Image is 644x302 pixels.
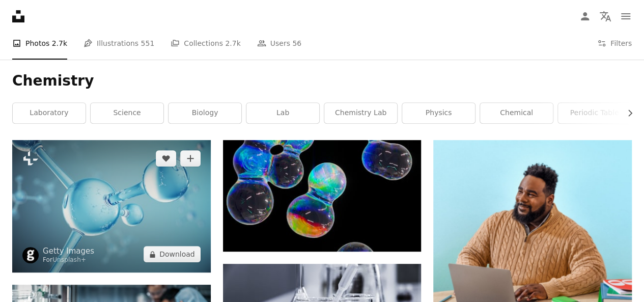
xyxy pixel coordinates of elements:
span: 2.7k [225,38,240,49]
button: Filters [597,27,632,60]
div: For [43,256,94,264]
span: 56 [292,38,301,49]
a: chemistry lab [324,103,397,123]
a: chemical [480,103,553,123]
a: a group of soap bubbles floating in the air [223,191,422,200]
a: Collections 2.7k [171,27,240,60]
button: Menu [615,6,636,26]
img: 3D illustration molecules. Atoms bacgkround. Medical background for banner or flyer. Molecular st... [12,140,211,272]
a: Home — Unsplash [12,10,24,22]
button: Add to Collection [180,150,201,167]
a: periodic table [558,103,631,123]
span: 551 [141,38,155,49]
h1: Chemistry [12,72,632,90]
button: Download [144,246,201,262]
a: science [91,103,163,123]
a: Illustrations 551 [83,27,154,60]
button: scroll list to the right [621,103,632,123]
a: Getty Images [43,246,94,256]
img: Go to Getty Images's profile [22,247,39,263]
a: biology [169,103,241,123]
a: lab [246,103,319,123]
img: a group of soap bubbles floating in the air [223,140,422,252]
a: laboratory [13,103,86,123]
a: Users 56 [257,27,302,60]
a: Log in / Sign up [575,6,595,26]
button: Language [595,6,615,26]
button: Like [156,150,176,167]
a: Unsplash+ [52,256,86,263]
a: physics [402,103,475,123]
a: 3D illustration molecules. Atoms bacgkround. Medical background for banner or flyer. Molecular st... [12,202,211,211]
